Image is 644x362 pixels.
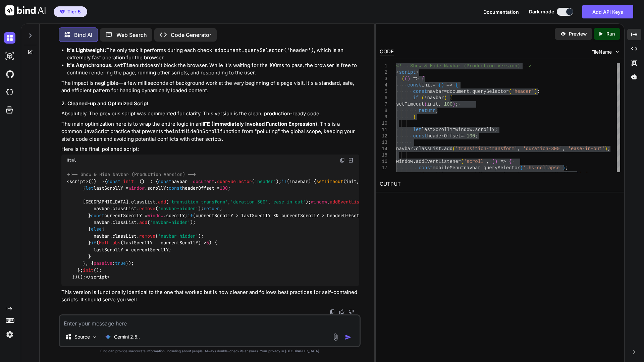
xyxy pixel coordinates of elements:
[67,158,76,163] span: Html
[464,159,486,164] span: 'scroll'
[452,127,455,132] span: =
[483,8,519,15] button: Documentation
[509,159,512,164] span: {
[419,165,433,171] span: const
[419,108,435,113] span: return
[529,172,551,177] span: contains
[94,260,112,266] span: passive
[59,349,361,354] p: Bind can provide inaccurate information, including about people. Always double-check its answers....
[86,185,94,191] span: let
[5,5,46,15] img: Bind AI
[166,213,185,219] span: scrollY
[427,89,444,94] span: navbar
[467,133,475,139] span: 100
[421,82,433,88] span: init
[413,133,427,139] span: const
[481,165,483,171] span: .
[455,127,472,132] span: window
[380,63,387,69] div: 1
[217,47,314,54] code: document.querySelector('header')
[311,199,327,205] span: window
[427,102,438,107] span: init
[91,213,104,219] span: const
[416,146,441,152] span: classList
[60,10,65,14] img: premium
[483,165,520,171] span: querySelector
[158,199,166,205] span: add
[86,274,110,280] span: </ >
[112,233,137,239] span: classList
[568,146,604,152] span: 'ease-in-out'
[67,172,196,178] span: <!-- Show & Hide Navbar (Production Version) -->
[444,89,447,94] span: =
[455,146,517,152] span: 'transition-transform'
[396,70,399,75] span: <
[469,172,497,177] span: mobileMenu
[585,172,588,177] span: {
[433,165,461,171] span: mobileMenu
[523,165,562,171] span: '.hs-collapse'
[399,70,416,75] span: script
[91,178,104,184] span: () =>
[107,178,120,184] span: const
[427,133,461,139] span: headerOffset
[421,127,452,132] span: lastScrollY
[413,95,419,101] span: if
[316,178,343,184] span: setTimeout
[158,206,198,212] span: 'navbar-hidden'
[112,240,120,246] span: abs
[4,50,15,62] img: darkAi-studio
[380,88,387,95] div: 5
[441,146,444,152] span: .
[455,82,458,88] span: {
[115,260,126,266] span: true
[407,82,421,88] span: const
[281,178,287,184] span: if
[112,206,137,212] span: classList
[447,89,469,94] span: document
[61,110,359,118] p: Absolutely. The previous script was commented for clarity. This version is the clean, production-...
[576,172,579,177] span: )
[67,47,359,62] li: The only task it performs during each check is , which is an extremely fast operation for the bro...
[562,165,565,171] span: )
[424,95,427,101] span: !
[444,146,452,152] span: add
[61,100,359,108] h3: 2. Cleaned-up and Optimized Script
[441,82,444,88] span: )
[255,178,276,184] span: 'header'
[201,121,317,127] strong: IIFE (Immediately Invoked Function Expression)
[147,185,166,191] span: scrollY
[4,32,15,44] img: darkChat
[114,62,144,69] code: setTimeout
[158,233,198,239] span: 'navbar-hidden'
[458,172,464,177] span: &&
[67,62,359,77] li: doesn't block the browser. While it's waiting for the 100ms to pass, the browser is free to conti...
[61,120,359,143] p: The main optimization here is to wrap the entire logic in an . This is a common JavaScript practi...
[54,6,87,17] button: premiumTier 5
[427,172,430,177] span: (
[4,329,15,340] img: settings
[114,334,140,340] p: Gemini 2.5..
[380,120,387,127] div: 10
[380,108,387,114] div: 8
[359,178,367,184] span: 100
[500,159,506,164] span: =>
[380,82,387,88] div: 4
[332,333,339,341] img: attachment
[565,165,568,171] span: ;
[380,165,387,171] div: 17
[469,89,472,94] span: .
[486,159,489,164] span: ,
[551,172,554,177] span: (
[554,172,576,177] span: 'hidden'
[187,213,193,219] span: if
[591,49,612,55] span: FileName
[424,102,427,107] span: (
[74,334,90,340] p: Source
[569,31,587,37] p: Preview
[380,171,387,178] div: 18
[330,309,335,314] img: copy
[67,47,106,53] strong: It's Lightweight:
[123,178,134,184] span: init
[526,172,528,177] span: .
